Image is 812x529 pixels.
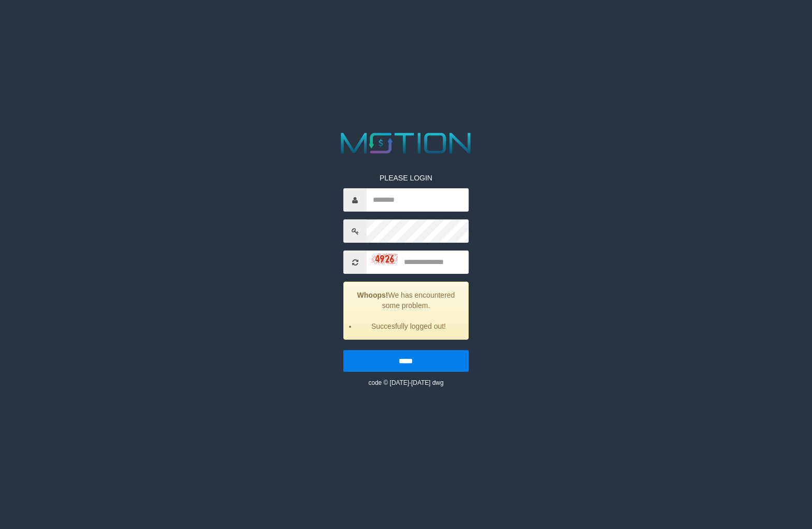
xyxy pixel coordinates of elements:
[343,282,468,340] div: We has encountered some problem.
[357,321,460,331] li: Succesfully logged out!
[372,254,398,264] img: captcha
[343,173,468,183] p: PLEASE LOGIN
[368,379,443,386] small: code © [DATE]-[DATE] dwg
[335,129,477,157] img: MOTION_logo.png
[357,291,388,299] strong: Whoops!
